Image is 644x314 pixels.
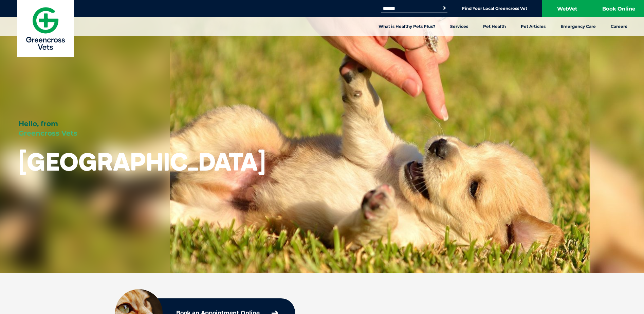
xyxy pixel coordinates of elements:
[19,120,58,128] span: Hello, from
[441,5,448,12] button: Search
[19,148,266,175] h1: [GEOGRAPHIC_DATA]
[603,17,634,36] a: Careers
[476,17,513,36] a: Pet Health
[513,17,553,36] a: Pet Articles
[443,17,476,36] a: Services
[462,6,527,11] a: Find Your Local Greencross Vet
[553,17,603,36] a: Emergency Care
[19,129,77,137] span: Greencross Vets
[371,17,443,36] a: What is Healthy Pets Plus?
